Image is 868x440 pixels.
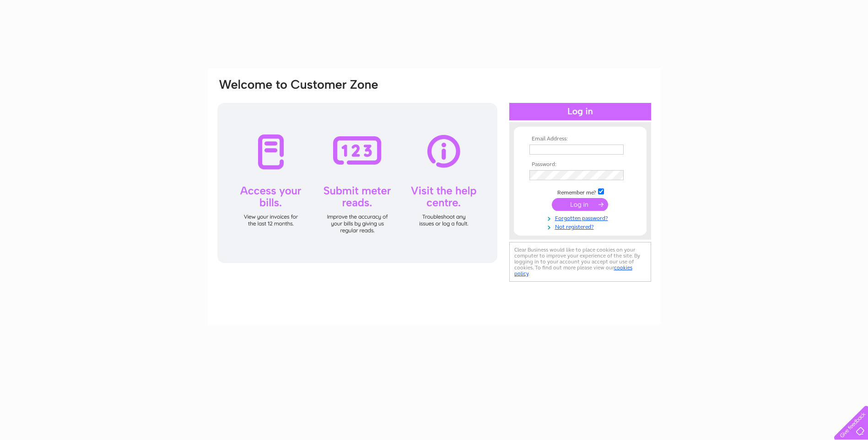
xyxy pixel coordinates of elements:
[509,242,651,282] div: Clear Business would like to place cookies on your computer to improve your experience of the sit...
[552,198,608,211] input: Submit
[527,187,633,196] td: Remember me?
[527,161,633,168] th: Password:
[514,264,632,277] a: cookies policy
[529,213,633,222] a: Forgotten password?
[527,136,633,142] th: Email Address:
[529,222,633,231] a: Not registered?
